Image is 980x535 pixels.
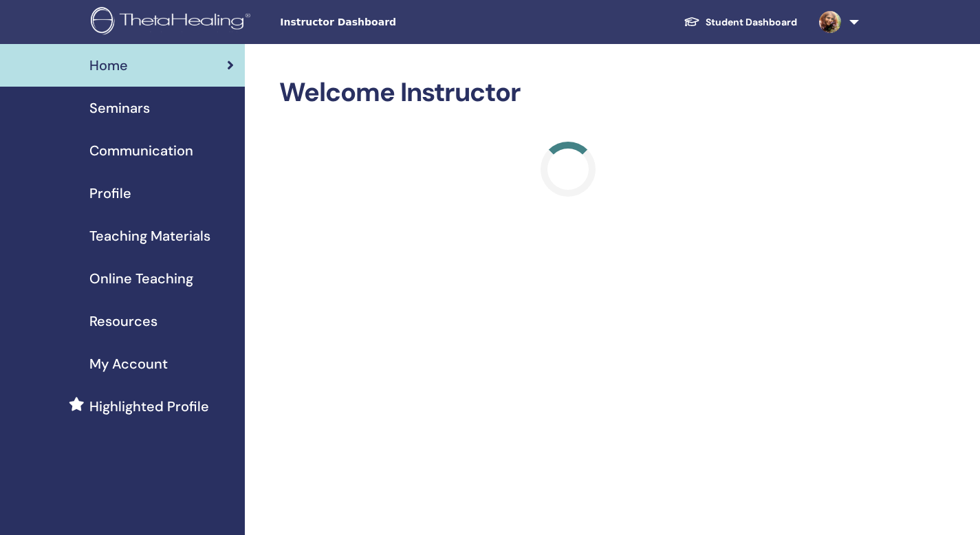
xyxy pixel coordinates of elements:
[279,77,856,109] h2: Welcome Instructor
[673,10,808,35] a: Student Dashboard
[89,183,131,204] span: Profile
[89,55,128,76] span: Home
[819,11,841,33] img: default.jpg
[89,311,157,331] span: Resources
[89,98,150,118] span: Seminars
[89,396,209,417] span: Highlighted Profile
[684,16,700,28] img: graduation-cap-white.svg
[89,140,193,161] span: Communication
[89,353,168,374] span: My Account
[89,268,193,289] span: Online Teaching
[89,226,210,246] span: Teaching Materials
[91,7,255,38] img: logo.png
[280,15,486,30] span: Instructor Dashboard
